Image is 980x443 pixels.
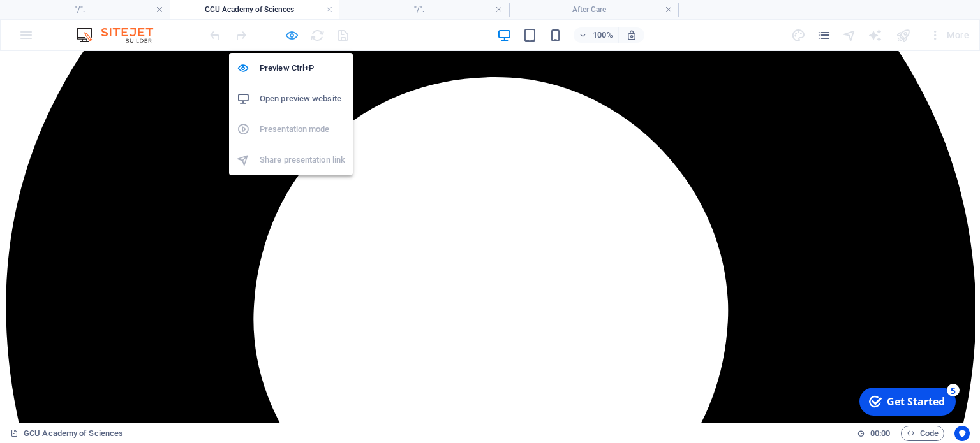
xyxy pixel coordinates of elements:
span: 00 00 [870,426,890,441]
a: Click to cancel selection. Double-click to open Pages [10,426,123,441]
i: Pages (Ctrl+Alt+S) [817,28,831,43]
div: Get Started [34,12,93,26]
h6: Preview Ctrl+P [260,61,345,76]
button: 100% [574,27,619,43]
h6: Session time [857,426,891,441]
h4: GCU Academy of Sciences [170,3,339,17]
h4: "/". [339,3,509,17]
div: 5 [94,1,107,14]
img: Editor Logo [73,27,169,43]
i: On resize automatically adjust zoom level to fit chosen device. [626,29,637,41]
span: Code [907,426,939,441]
button: Usercentrics [954,426,970,441]
h6: Open preview website [260,91,345,106]
h4: After Care [509,3,679,17]
h6: 100% [593,27,613,43]
span: : [879,428,881,438]
div: Get Started 5 items remaining, 0% complete [7,5,103,33]
button: Code [901,426,944,441]
button: pages [817,27,832,43]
